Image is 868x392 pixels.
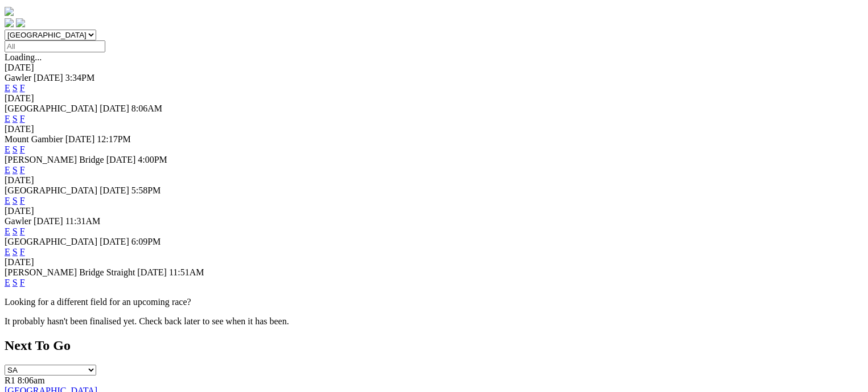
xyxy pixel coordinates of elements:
[106,155,136,164] span: [DATE]
[5,247,10,257] a: E
[20,165,25,175] a: F
[20,83,25,93] a: F
[13,165,18,175] a: S
[100,104,129,113] span: [DATE]
[18,376,45,385] span: 8:06am
[65,73,95,82] span: 3:34PM
[100,185,129,195] span: [DATE]
[20,278,25,287] a: F
[5,196,10,205] a: E
[13,83,18,93] a: S
[138,155,167,164] span: 4:00PM
[5,73,31,82] span: Gawler
[20,145,25,154] a: F
[5,338,863,353] h2: Next To Go
[5,376,15,385] span: R1
[5,257,863,267] div: [DATE]
[169,267,204,277] span: 11:51AM
[13,196,18,205] a: S
[5,206,863,216] div: [DATE]
[5,134,63,144] span: Mount Gambier
[34,216,63,226] span: [DATE]
[13,114,18,123] a: S
[5,216,31,226] span: Gawler
[20,247,25,257] a: F
[13,226,18,236] a: S
[5,104,97,113] span: [GEOGRAPHIC_DATA]
[5,226,10,236] a: E
[5,93,863,104] div: [DATE]
[16,18,25,27] img: twitter.svg
[5,52,42,62] span: Loading...
[13,247,18,257] a: S
[137,267,167,277] span: [DATE]
[5,165,10,175] a: E
[34,73,63,82] span: [DATE]
[5,316,289,326] partial: It probably hasn't been finalised yet. Check back later to see when it has been.
[13,145,18,154] a: S
[20,226,25,236] a: F
[97,134,131,144] span: 12:17PM
[5,267,135,277] span: [PERSON_NAME] Bridge Straight
[5,145,10,154] a: E
[13,278,18,287] a: S
[5,63,863,73] div: [DATE]
[5,185,97,195] span: [GEOGRAPHIC_DATA]
[5,278,10,287] a: E
[5,124,863,134] div: [DATE]
[20,114,25,123] a: F
[5,237,97,246] span: [GEOGRAPHIC_DATA]
[5,155,104,164] span: [PERSON_NAME] Bridge
[5,297,863,307] p: Looking for a different field for an upcoming race?
[100,237,129,246] span: [DATE]
[5,114,10,123] a: E
[5,18,14,27] img: facebook.svg
[131,104,162,113] span: 8:06AM
[5,40,105,52] input: Select date
[5,175,863,185] div: [DATE]
[5,7,14,16] img: logo-grsa-white.png
[5,83,10,93] a: E
[65,134,95,144] span: [DATE]
[131,185,161,195] span: 5:58PM
[65,216,101,226] span: 11:31AM
[131,237,161,246] span: 6:09PM
[20,196,25,205] a: F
